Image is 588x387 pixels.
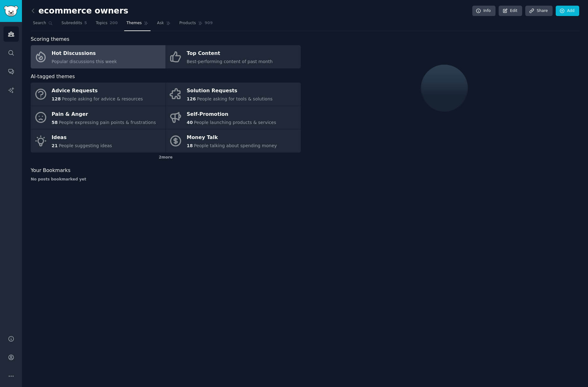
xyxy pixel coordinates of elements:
span: People suggesting ideas [59,143,112,148]
a: Money Talk18People talking about spending money [166,129,301,153]
span: 128 [52,96,61,101]
div: Pain & Anger [52,109,156,119]
span: 909 [205,20,213,26]
a: Advice Requests128People asking for advice & resources [31,83,166,106]
div: 2 more [31,153,301,163]
span: 5 [84,20,87,26]
div: No posts bookmarked yet [31,177,301,182]
span: 18 [187,143,193,148]
span: Topics [96,20,107,26]
span: Subreddits [61,20,82,26]
h2: ecommerce owners [31,6,128,16]
div: Solution Requests [187,86,273,96]
a: Subreddits5 [59,18,89,31]
span: Your Bookmarks [31,167,71,175]
span: Themes [126,20,142,26]
a: Search [31,18,55,31]
span: People launching products & services [194,120,276,125]
span: 58 [52,120,58,125]
span: Popular discussions this week [52,59,117,64]
span: People asking for advice & resources [62,96,143,101]
span: People asking for tools & solutions [197,96,273,101]
img: GummySearch logo [4,6,18,17]
a: Info [472,6,495,16]
a: Self-Promotion40People launching products & services [166,106,301,129]
div: Advice Requests [52,86,143,96]
span: Best-performing content of past month [187,59,273,64]
span: 126 [187,96,196,101]
span: 40 [187,120,193,125]
a: Products909 [177,18,215,31]
span: Search [33,20,46,26]
a: Themes [124,18,151,31]
a: Topics200 [93,18,120,31]
a: Ask [155,18,173,31]
span: Ask [157,20,164,26]
a: Hot DiscussionsPopular discussions this week [31,45,166,68]
a: Add [556,6,579,16]
div: Ideas [52,133,112,143]
span: 200 [110,20,118,26]
span: People expressing pain points & frustrations [59,120,156,125]
a: Top ContentBest-performing content of past month [166,45,301,68]
span: Scoring themes [31,35,69,43]
a: Ideas21People suggesting ideas [31,129,166,153]
a: Pain & Anger58People expressing pain points & frustrations [31,106,166,129]
a: Share [525,6,552,16]
span: People talking about spending money [194,143,277,148]
div: Money Talk [187,133,277,143]
div: Hot Discussions [52,49,117,59]
a: Solution Requests126People asking for tools & solutions [166,83,301,106]
span: Products [179,20,196,26]
a: Edit [499,6,522,16]
span: 21 [52,143,58,148]
div: Self-Promotion [187,109,276,119]
div: Top Content [187,49,273,59]
span: AI-tagged themes [31,73,75,81]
